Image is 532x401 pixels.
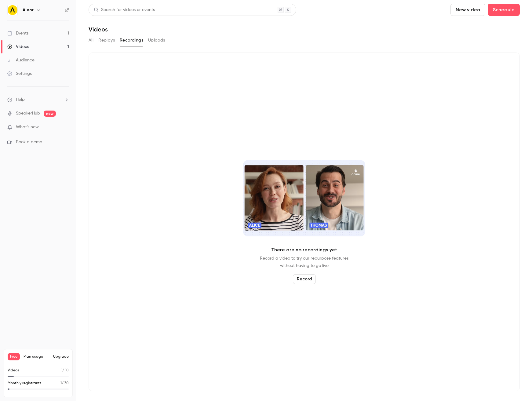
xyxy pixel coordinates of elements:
p: / 10 [61,368,69,373]
div: Events [7,30,28,36]
span: Book a demo [16,139,42,145]
section: Videos [89,4,520,397]
span: 1 [60,381,62,385]
button: Uploads [148,35,165,45]
h6: Auror [23,7,34,13]
p: There are no recordings yet [271,246,337,253]
div: Settings [7,71,32,77]
h1: Videos [89,26,108,33]
button: Record [293,274,316,284]
div: Audience [7,57,35,63]
li: help-dropdown-opener [7,97,69,103]
p: / 30 [60,381,69,386]
button: New video [450,4,485,16]
button: Recordings [120,35,143,45]
p: Monthly registrants [8,381,42,386]
button: Replays [98,35,115,45]
div: Videos [7,44,29,50]
a: SpeakerHub [16,110,40,117]
span: Plan usage [24,354,49,359]
span: Help [16,97,25,103]
span: What's new [16,124,39,130]
iframe: Noticeable Trigger [62,125,69,130]
button: Schedule [488,4,520,16]
span: Free [8,353,20,360]
span: 1 [61,369,62,372]
span: new [44,111,56,117]
button: All [89,35,93,45]
div: Search for videos or events [94,7,155,13]
p: Videos [8,368,19,373]
p: Record a video to try our repurpose features without having to go live [260,255,348,269]
button: Upgrade [53,354,69,359]
img: Auror [8,5,17,15]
